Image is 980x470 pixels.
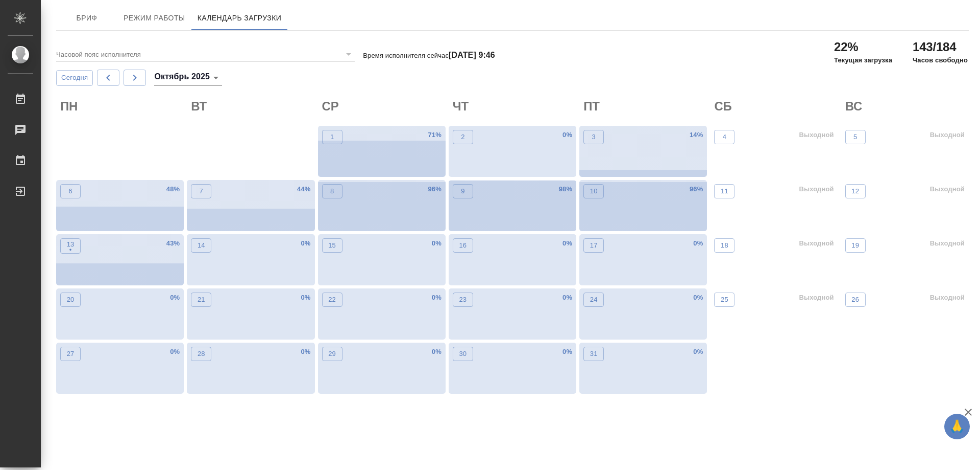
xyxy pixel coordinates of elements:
[301,238,310,249] p: 0 %
[851,295,859,305] p: 26
[322,347,342,361] button: 29
[432,347,442,357] p: 0 %
[799,130,834,140] p: Выходной
[721,186,728,196] p: 11
[191,98,314,115] h2: ВТ
[322,238,342,253] button: 15
[583,98,707,115] h2: ПТ
[60,238,81,254] button: 13•
[432,238,442,249] p: 0 %
[562,293,572,303] p: 0 %
[198,349,205,359] p: 28
[459,349,467,359] p: 30
[166,238,180,249] p: 43 %
[590,349,598,359] p: 31
[690,184,703,194] p: 96 %
[559,184,572,194] p: 98 %
[68,186,72,196] p: 6
[690,130,703,140] p: 14 %
[198,295,205,305] p: 21
[62,12,111,25] span: Бриф
[67,245,75,255] p: •
[322,130,342,144] button: 1
[432,293,442,303] p: 0 %
[459,295,467,305] p: 23
[67,349,75,359] p: 27
[562,130,572,140] p: 0 %
[60,347,81,361] button: 27
[693,293,703,303] p: 0 %
[60,184,81,198] button: 6
[930,238,965,249] p: Выходной
[363,52,495,59] p: Время исполнителя сейчас
[590,295,598,305] p: 24
[944,414,970,439] button: 🙏
[191,238,211,253] button: 14
[330,132,334,142] p: 1
[166,184,180,194] p: 48 %
[583,293,604,307] button: 24
[191,184,211,198] button: 7
[322,293,342,307] button: 22
[124,12,185,25] span: Режим работы
[297,184,310,194] p: 44 %
[428,184,441,194] p: 96 %
[170,293,180,303] p: 0 %
[461,132,464,142] p: 2
[562,347,572,357] p: 0 %
[449,51,495,59] h4: [DATE] 9:46
[714,293,734,307] button: 25
[562,238,572,249] p: 0 %
[56,70,93,86] button: Сегодня
[60,293,81,307] button: 20
[845,293,866,307] button: 26
[453,184,473,198] button: 9
[328,349,336,359] p: 29
[453,98,576,115] h2: ЧТ
[328,295,336,305] p: 22
[799,293,834,303] p: Выходной
[453,347,473,361] button: 30
[845,98,969,115] h2: ВС
[930,130,965,140] p: Выходной
[714,98,838,115] h2: СБ
[845,238,866,253] button: 19
[428,130,441,140] p: 71 %
[322,98,446,115] h2: СР
[723,132,726,142] p: 4
[845,130,866,144] button: 5
[853,132,857,142] p: 5
[191,293,211,307] button: 21
[721,295,728,305] p: 25
[592,132,595,142] p: 3
[721,240,728,251] p: 18
[590,240,598,251] p: 17
[61,72,88,84] span: Сегодня
[301,293,310,303] p: 0 %
[714,184,734,198] button: 11
[799,238,834,249] p: Выходной
[851,186,859,196] p: 12
[453,293,473,307] button: 23
[154,70,222,86] div: Октябрь 2025
[200,186,203,196] p: 7
[590,186,598,196] p: 10
[845,184,866,198] button: 12
[799,184,834,194] p: Выходной
[693,238,703,249] p: 0 %
[459,240,467,251] p: 16
[714,130,734,144] button: 4
[301,347,310,357] p: 0 %
[328,240,336,251] p: 15
[461,186,464,196] p: 9
[322,184,342,198] button: 8
[198,12,282,25] span: Календарь загрузки
[330,186,334,196] p: 8
[930,184,965,194] p: Выходной
[198,240,205,251] p: 14
[583,238,604,253] button: 17
[170,347,180,357] p: 0 %
[453,130,473,144] button: 2
[60,98,184,115] h2: ПН
[834,55,892,65] p: Текущая загрузка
